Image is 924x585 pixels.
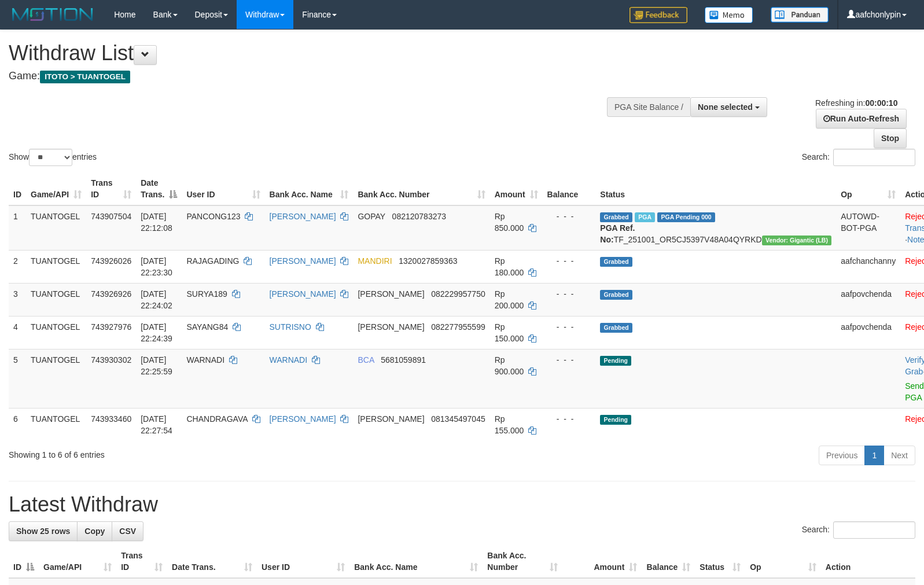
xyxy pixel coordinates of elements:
[270,322,311,332] a: SUTRISNO
[495,414,524,435] span: Rp 155.000
[358,289,424,299] span: [PERSON_NAME]
[9,316,26,349] td: 4
[600,415,631,425] span: Pending
[490,172,543,205] th: Amount: activate to sort column ascending
[600,212,632,222] span: Grabbed
[9,283,26,316] td: 3
[26,250,86,283] td: TUANTOGEL
[836,316,900,349] td: aafpovchenda
[186,322,228,332] span: SAYANG84
[39,545,116,578] th: Game/API: activate to sort column ascending
[26,283,86,316] td: TUANTOGEL
[16,527,70,536] span: Show 25 rows
[26,349,86,408] td: TUANTOGEL
[607,97,690,117] div: PGA Site Balance /
[186,414,247,424] span: CHANDRAGAVA
[77,521,112,541] a: Copy
[9,149,97,166] label: Show entries
[91,289,131,299] span: 743926926
[495,289,524,310] span: Rp 200.000
[186,289,227,299] span: SURYA189
[9,521,78,541] a: Show 25 rows
[495,322,524,343] span: Rp 150.000
[358,322,424,332] span: [PERSON_NAME]
[141,414,172,435] span: [DATE] 22:27:54
[349,545,483,578] th: Bank Acc. Name: activate to sort column ascending
[562,545,642,578] th: Amount: activate to sort column ascending
[9,444,376,461] div: Showing 1 to 6 of 6 entries
[26,408,86,441] td: TUANTOGEL
[705,7,753,23] img: Button%20Memo.svg
[186,256,239,266] span: RAJAGADING
[600,257,632,267] span: Grabbed
[116,545,167,578] th: Trans ID: activate to sort column ascending
[833,521,915,539] input: Search:
[119,527,136,536] span: CSV
[26,172,86,205] th: Game/API: activate to sort column ascending
[91,256,131,266] span: 743926026
[91,212,131,221] span: 743907504
[40,71,130,83] span: ITOTO > TUANTOGEL
[600,356,631,366] span: Pending
[270,289,336,299] a: [PERSON_NAME]
[547,321,591,333] div: - - -
[9,408,26,441] td: 6
[547,413,591,425] div: - - -
[495,212,524,233] span: Rp 850.000
[9,493,915,516] h1: Latest Withdraw
[358,256,392,266] span: MANDIRI
[9,545,39,578] th: ID: activate to sort column descending
[392,212,446,221] span: Copy 082120783273 to clipboard
[495,355,524,376] span: Rp 900.000
[265,172,354,205] th: Bank Acc. Name: activate to sort column ascending
[9,172,26,205] th: ID
[9,250,26,283] td: 2
[141,256,172,277] span: [DATE] 22:23:30
[836,205,900,251] td: AUTOWD-BOT-PGA
[399,256,457,266] span: Copy 1320027859363 to clipboard
[600,323,632,333] span: Grabbed
[816,109,907,128] a: Run Auto-Refresh
[547,354,591,366] div: - - -
[543,172,596,205] th: Balance
[141,289,172,310] span: [DATE] 22:24:02
[112,521,143,541] a: CSV
[141,322,172,343] span: [DATE] 22:24:39
[26,316,86,349] td: TUANTOGEL
[864,446,884,465] a: 1
[91,414,131,424] span: 743933460
[600,290,632,300] span: Grabbed
[358,414,424,424] span: [PERSON_NAME]
[905,381,924,402] a: Send PGA
[9,205,26,251] td: 1
[762,236,832,245] span: Vendor URL: https://dashboard.q2checkout.com/secure
[495,256,524,277] span: Rp 180.000
[91,322,131,332] span: 743927976
[630,7,687,23] img: Feedback.jpg
[695,545,745,578] th: Status: activate to sort column ascending
[833,149,915,166] input: Search:
[431,322,485,332] span: Copy 082277955599 to clipboard
[26,205,86,251] td: TUANTOGEL
[270,355,308,365] a: WARNADI
[657,212,715,222] span: PGA Pending
[270,256,336,266] a: [PERSON_NAME]
[595,205,836,251] td: TF_251001_OR5CJ5397V48A04QYRKD
[690,97,767,117] button: None selected
[431,414,485,424] span: Copy 081345497045 to clipboard
[815,98,897,108] span: Refreshing in:
[821,545,915,578] th: Action
[836,250,900,283] td: aafchanchanny
[141,355,172,376] span: [DATE] 22:25:59
[9,42,605,65] h1: Withdraw List
[9,6,97,23] img: MOTION_logo.png
[9,349,26,408] td: 5
[358,212,385,221] span: GOPAY
[257,545,349,578] th: User ID: activate to sort column ascending
[635,212,655,222] span: Marked by aafchonlypin
[91,355,131,365] span: 743930302
[836,172,900,205] th: Op: activate to sort column ascending
[358,355,374,365] span: BCA
[547,211,591,222] div: - - -
[771,7,829,23] img: panduan.png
